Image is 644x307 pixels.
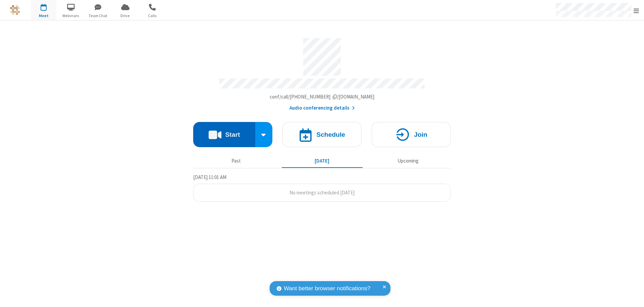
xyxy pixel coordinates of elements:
[193,33,451,112] section: Account details
[270,93,375,101] button: Copy my meeting room linkCopy my meeting room link
[627,290,639,302] iframe: Chat
[193,122,255,147] button: Start
[113,13,138,19] span: Drive
[255,122,273,147] div: Start conference options
[270,94,375,100] span: Copy my meeting room link
[58,13,84,19] span: Webinars
[196,155,277,167] button: Past
[372,122,451,147] button: Join
[31,13,56,19] span: Meet
[284,284,370,293] span: Want better browser notifications?
[193,174,226,180] span: [DATE] 11:01 AM
[368,155,448,167] button: Upcoming
[10,5,20,15] img: QA Selenium DO NOT DELETE OR CHANGE
[140,13,165,19] span: Calls
[289,189,355,196] span: No meetings scheduled [DATE]
[316,131,345,138] h4: Schedule
[414,131,427,138] h4: Join
[289,104,355,112] button: Audio conferencing details
[225,131,240,138] h4: Start
[193,173,451,202] section: Today's Meetings
[282,155,363,167] button: [DATE]
[86,13,111,19] span: Team Chat
[282,122,362,147] button: Schedule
